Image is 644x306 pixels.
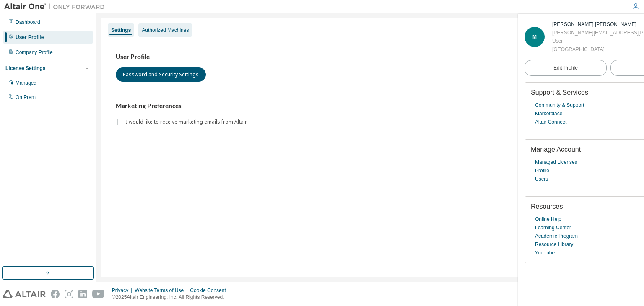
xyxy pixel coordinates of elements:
div: Website Terms of Use [135,287,190,294]
h3: Marketing Preferences [116,102,625,110]
span: M [532,34,537,40]
div: Settings [111,27,131,34]
label: I would like to receive marketing emails from Altair [126,117,249,127]
span: Manage Account [531,146,581,153]
img: linkedin.svg [78,290,87,298]
a: Managed Licenses [535,158,577,166]
div: On Prem [16,94,36,101]
button: Password and Security Settings [116,67,206,82]
a: Academic Program [535,232,578,240]
div: User Profile [16,34,44,41]
span: Support & Services [531,89,588,96]
div: Privacy [112,287,135,294]
a: Edit Profile [525,60,607,76]
a: Marketplace [535,109,562,118]
div: Cookie Consent [190,287,231,294]
a: Profile [535,166,549,175]
span: Edit Profile [553,65,578,71]
img: facebook.svg [51,290,60,298]
img: Altair One [4,3,109,11]
img: altair_logo.svg [3,290,46,298]
img: youtube.svg [92,290,104,298]
h3: User Profile [116,53,625,61]
span: Resources [531,203,563,210]
div: Company Profile [16,49,53,56]
img: instagram.svg [65,290,73,298]
a: Users [535,175,548,183]
a: Online Help [535,215,561,223]
div: License Settings [5,65,45,72]
div: Managed [16,80,36,86]
a: Learning Center [535,223,571,232]
a: Resource Library [535,240,573,249]
p: © 2025 Altair Engineering, Inc. All Rights Reserved. [112,294,231,301]
div: Authorized Machines [142,27,189,34]
a: Community & Support [535,101,584,109]
a: YouTube [535,249,555,257]
a: Altair Connect [535,118,566,126]
div: Dashboard [16,19,40,26]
